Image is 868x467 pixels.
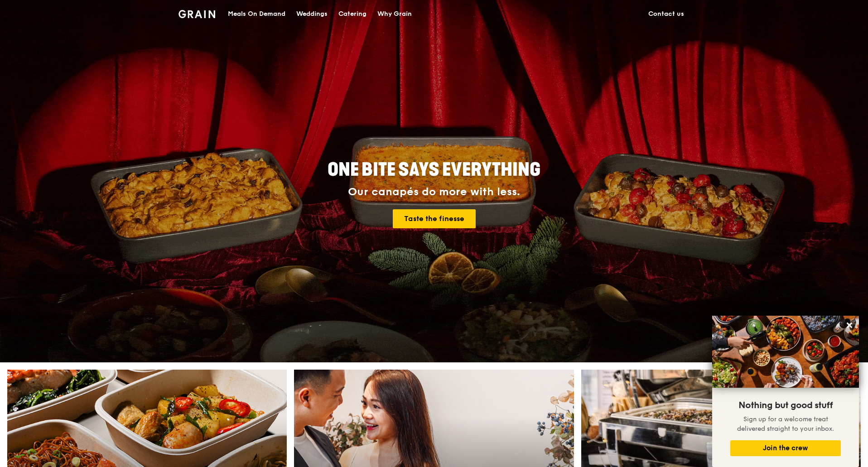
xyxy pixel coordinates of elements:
[333,0,372,28] a: Catering
[377,0,412,28] div: Why Grain
[842,318,857,332] button: Close
[738,400,833,411] span: Nothing but good stuff
[712,316,859,388] img: DSC07876-Edit02-Large.jpeg
[291,0,333,28] a: Weddings
[296,0,328,28] div: Weddings
[643,0,690,28] a: Contact us
[338,0,366,28] div: Catering
[372,0,417,28] a: Why Grain
[393,209,476,228] a: Taste the finesse
[228,0,285,28] div: Meals On Demand
[730,440,841,456] button: Join the crew
[328,159,540,181] span: ONE BITE SAYS EVERYTHING
[271,186,597,198] div: Our canapés do more with less.
[737,415,834,433] span: Sign up for a welcome treat delivered straight to your inbox.
[178,10,215,18] img: Grain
